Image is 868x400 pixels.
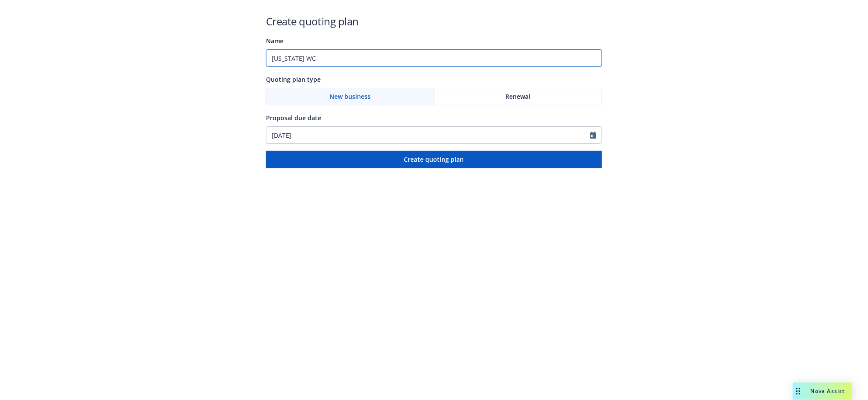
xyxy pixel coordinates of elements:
[266,114,321,122] span: Proposal due date
[266,75,321,83] span: Quoting plan type
[266,14,602,28] h1: Create quoting plan
[266,151,602,168] button: Create quoting plan
[404,155,464,163] span: Create quoting plan
[266,49,602,67] input: Quoting plan name
[793,383,804,400] div: Drag to move
[590,132,596,139] svg: Calendar
[793,383,852,400] button: Nova Assist
[266,127,590,143] input: MM/DD/YYYY
[329,92,371,101] span: New business
[266,37,283,45] span: Name
[811,387,845,395] span: Nova Assist
[505,92,530,101] span: Renewal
